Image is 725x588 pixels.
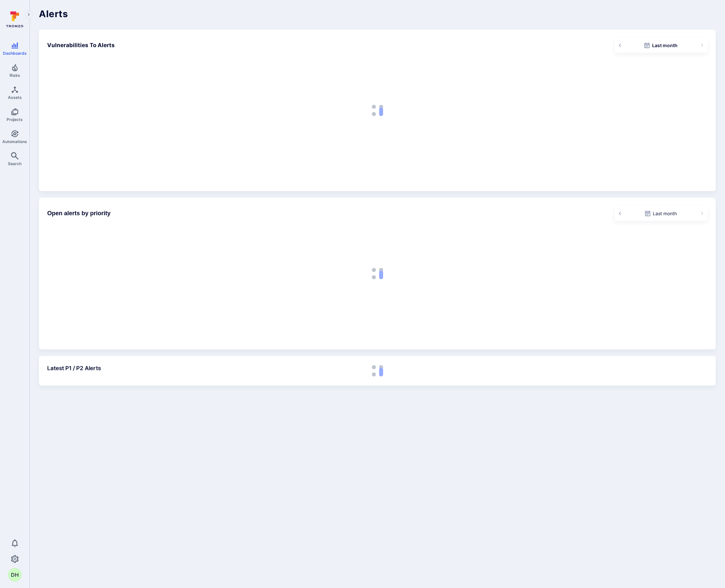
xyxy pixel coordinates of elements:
i: Expand navigation menu [26,12,31,17]
span: Risks [10,73,20,78]
span: Projects [7,117,23,122]
span: Automations [2,139,27,144]
h4: Open alerts by priority [47,209,110,217]
button: DH [8,568,21,581]
div: alert trends by priority [39,198,716,349]
div: Last month [626,42,696,49]
div: Latest P1 / P2 Alerts [47,364,708,373]
span: Dashboards [3,51,27,56]
h1: Alerts [39,9,716,18]
span: Search [8,161,21,166]
div: Last month [626,210,696,217]
div: Daniel Harvey [8,568,21,581]
h3: Vulnerabilities To Alerts [47,41,115,50]
span: Assets [8,95,22,100]
button: Expand navigation menu [25,11,33,18]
